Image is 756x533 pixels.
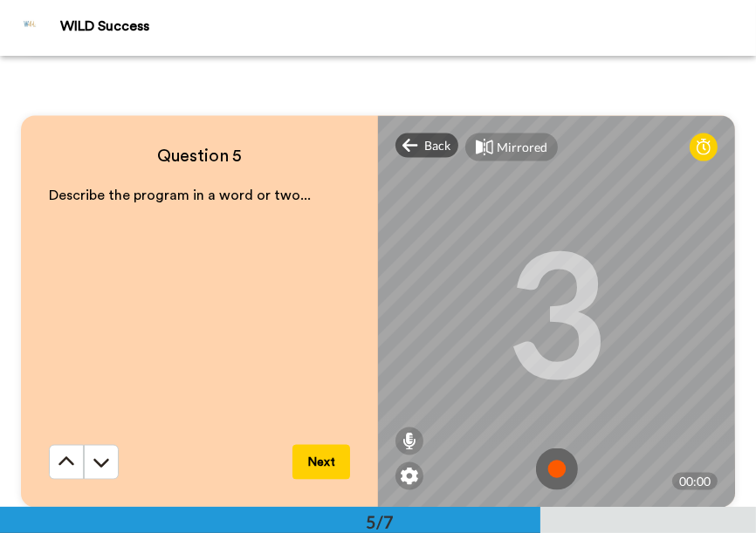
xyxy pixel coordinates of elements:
img: ic_gear.svg [401,468,418,485]
img: Profile Image [10,7,52,49]
div: Back [395,133,458,158]
div: 00:00 [672,473,718,490]
span: Describe the program in a word or two... [49,188,311,202]
img: ic_record_start.svg [536,448,578,490]
div: 3 [506,246,608,377]
span: Back [425,137,451,154]
div: Mirrored [497,139,547,156]
h4: Question 5 [49,144,350,168]
button: Next [292,445,350,480]
div: WILD Success [60,18,755,35]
